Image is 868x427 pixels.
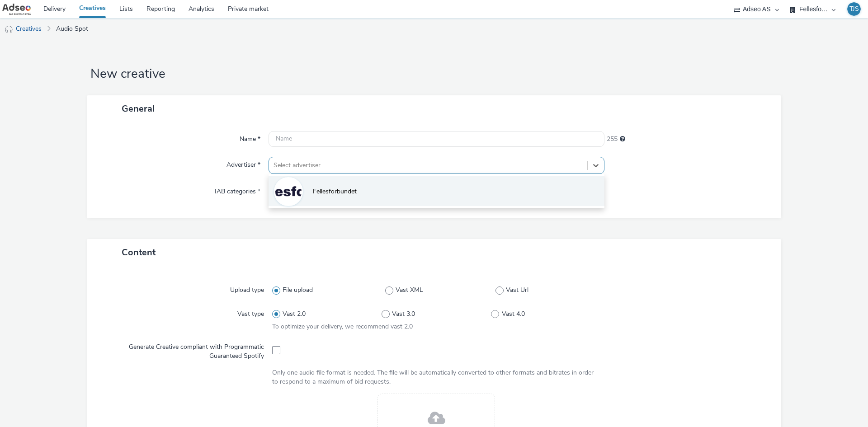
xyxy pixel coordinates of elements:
[275,178,302,205] img: Fellesforbundet
[313,187,357,196] span: Fellesforbundet
[392,310,415,319] span: Vast 3.0
[607,135,618,144] span: 255
[502,310,525,319] span: Vast 4.0
[211,183,264,196] label: IAB categories *
[122,246,156,258] span: Content
[226,282,268,295] label: Upload type
[103,339,268,361] label: Generate Creative compliant with Programmatic Guaranteed Spotify
[223,157,264,169] label: Advertiser *
[506,286,528,295] span: Vast Url
[2,4,31,15] img: undefined Logo
[234,306,268,319] label: Vast type
[236,131,264,144] label: Name *
[849,2,859,16] div: TJS
[283,310,306,319] span: Vast 2.0
[272,368,601,387] div: Only one audio file format is needed. The file will be automatically converted to other formats a...
[87,66,781,83] h1: New creative
[52,18,93,40] a: Audio Spot
[283,286,313,295] span: File upload
[272,322,413,331] span: To optimize your delivery, we recommend vast 2.0
[620,135,625,144] div: Maximum 255 characters
[396,286,423,295] span: Vast XML
[5,25,14,34] img: audio
[269,131,604,147] input: Name
[122,103,155,115] span: General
